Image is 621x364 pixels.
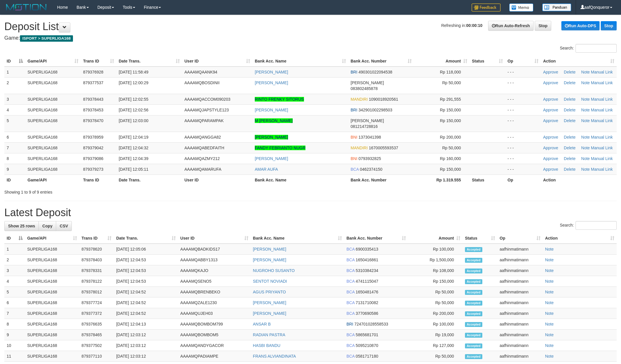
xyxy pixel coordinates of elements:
[351,86,378,91] span: Copy 083802485878 to clipboard
[81,56,116,67] th: Trans ID: activate to sort column ascending
[564,70,576,74] a: Delete
[545,279,554,284] a: Note
[4,255,25,265] td: 2
[591,97,613,102] a: Manual Link
[4,207,617,218] h1: Latest Deposit
[253,343,281,348] a: HASBI BANDU
[560,221,617,230] label: Search:
[509,3,534,12] img: Button%20Memo.svg
[114,319,178,330] td: [DATE] 12:04:13
[581,146,590,150] a: Note
[4,164,25,174] td: 9
[25,132,81,142] td: SUPERLIGA168
[408,244,463,255] td: Rp 100,000
[184,167,221,172] span: AAAAMQAMARUFA
[253,322,271,326] a: ANSAR B
[564,108,576,112] a: Delete
[497,233,543,244] th: Op: activate to sort column ascending
[543,156,558,161] a: Approve
[488,21,534,31] a: Run Auto-Refresh
[543,108,558,112] a: Approve
[581,97,590,102] a: Note
[543,118,558,123] a: Approve
[79,276,114,287] td: 879378122
[114,308,178,319] td: [DATE] 12:04:52
[356,247,378,251] span: Copy 6900335413 to clipboard
[465,258,482,263] span: Accepted
[440,156,461,161] span: Rp 160,000
[576,221,617,230] input: Search:
[184,118,224,123] span: AAAAMQPARAMPAK
[351,156,357,161] span: BNI
[545,343,554,348] a: Note
[255,135,288,139] a: [PERSON_NAME]
[25,164,81,174] td: SUPERLIGA168
[178,255,251,265] td: AAAAMQABBY1313
[358,156,381,161] span: Copy 0793932825 to clipboard
[178,287,251,297] td: AAAAMQBRENBEKO
[505,164,541,174] td: - - -
[591,70,613,74] a: Manual Link
[564,118,576,123] a: Delete
[60,224,68,228] span: CSV
[356,332,378,337] span: Copy 5865681701 to clipboard
[351,80,384,85] span: [PERSON_NAME]
[83,97,103,102] span: 879378443
[466,23,482,28] strong: 00:00:10
[255,70,288,74] a: [PERSON_NAME]
[470,56,505,67] th: Status: activate to sort column ascending
[253,290,286,294] a: AGUS PRIYANTO
[408,265,463,276] td: Rp 108,000
[591,167,613,172] a: Manual Link
[4,265,25,276] td: 3
[347,258,355,262] span: BCA
[581,156,590,161] a: Note
[114,340,178,351] td: [DATE] 12:03:12
[178,297,251,308] td: AAAAMQZALE1230
[4,132,25,142] td: 6
[408,330,463,340] td: Rp 19,000
[564,97,576,102] a: Delete
[4,94,25,104] td: 3
[440,135,461,139] span: Rp 200,000
[119,146,148,150] span: [DATE] 12:04:32
[178,319,251,330] td: AAAAMQBOMBOM799
[83,70,103,74] span: 879376928
[543,80,558,85] a: Approve
[505,104,541,115] td: - - -
[543,167,558,172] a: Approve
[470,174,505,185] th: Status
[356,268,378,273] span: Copy 5310384234 to clipboard
[79,340,114,351] td: 879377502
[440,70,461,74] span: Rp 118,000
[4,297,25,308] td: 6
[347,300,355,305] span: BCA
[465,333,482,338] span: Accepted
[25,297,79,308] td: SUPERLIGA168
[255,146,305,150] a: FANDY FEBRIANTO NUGR
[564,80,576,85] a: Delete
[354,322,388,326] span: Copy 724701028558533 to clipboard
[25,56,81,67] th: Game/API: activate to sort column ascending
[581,167,590,172] a: Note
[408,276,463,287] td: Rp 150,000
[591,108,613,112] a: Manual Link
[472,3,501,12] img: Feedback.jpg
[178,265,251,276] td: AAAAMQKAJO
[4,35,617,41] h4: Game:
[543,97,558,102] a: Approve
[369,97,398,102] span: Copy 1090018920561 to clipboard
[253,258,286,262] a: [PERSON_NAME]
[545,268,554,273] a: Note
[184,156,220,161] span: AAAAMQAZMY212
[358,70,392,74] span: Copy 490301022094538 to clipboard
[591,156,613,161] a: Manual Link
[178,276,251,287] td: AAAAMQSENO5
[182,56,252,67] th: User ID: activate to sort column ascending
[505,67,541,78] td: - - -
[42,224,52,228] span: Copy
[253,332,285,337] a: RADIAN PASTRA
[347,290,355,294] span: BCA
[465,279,482,284] span: Accepted
[4,174,25,185] th: ID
